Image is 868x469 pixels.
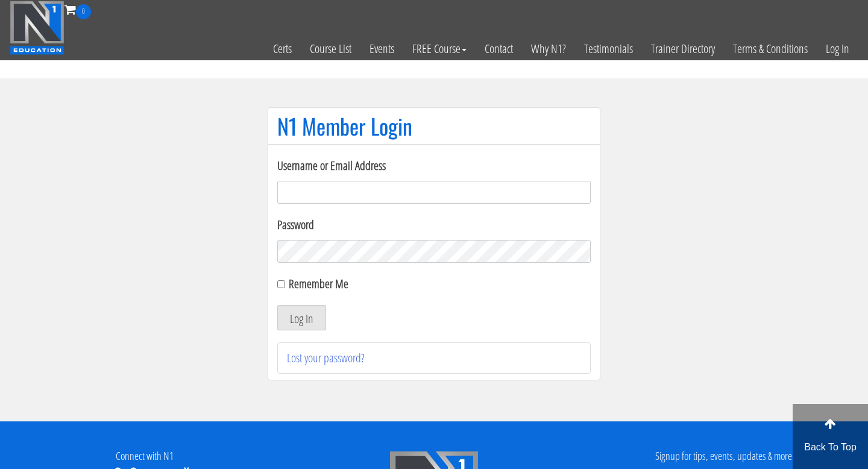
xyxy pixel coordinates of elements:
h4: Signup for tips, events, updates & more [588,450,859,462]
a: Log In [817,19,858,78]
a: Testimonials [575,19,642,78]
img: n1-education [10,1,64,55]
a: FREE Course [403,19,476,78]
button: Log In [277,305,326,330]
span: 0 [76,4,91,19]
h4: Connect with N1 [9,450,280,462]
a: Lost your password? [287,350,365,366]
a: 0 [64,1,91,17]
h1: N1 Member Login [277,114,591,138]
a: Certs [264,19,301,78]
a: Trainer Directory [642,19,724,78]
a: Contact [476,19,522,78]
label: Password [277,216,591,234]
a: Course List [301,19,360,78]
label: Username or Email Address [277,157,591,175]
label: Remember Me [289,275,348,292]
a: Terms & Conditions [724,19,817,78]
a: Events [360,19,403,78]
a: Why N1? [522,19,575,78]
